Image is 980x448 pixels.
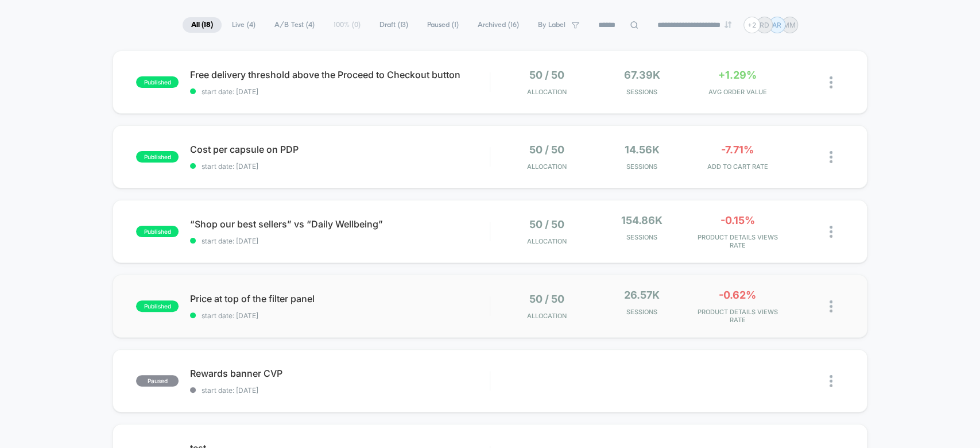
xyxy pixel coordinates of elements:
[190,368,489,379] span: Rewards banner CVP
[529,69,564,81] span: 50 / 50
[527,237,567,245] span: Allocation
[692,163,782,171] span: ADD TO CART RATE
[830,76,832,88] img: close
[721,144,754,156] span: -7.71%
[830,300,832,312] img: close
[371,17,417,33] span: Draft ( 13 )
[136,300,179,312] span: published
[597,88,687,96] span: Sessions
[830,375,832,387] img: close
[719,289,756,301] span: -0.62%
[529,218,564,230] span: 50 / 50
[183,17,222,33] span: All ( 18 )
[190,69,489,80] span: Free delivery threshold above the Proceed to Checkout button
[538,21,565,29] span: By Label
[136,226,179,237] span: published
[830,226,832,238] img: close
[597,163,687,171] span: Sessions
[190,293,489,304] span: Price at top of the filter panel
[190,144,489,155] span: Cost per capsule on PDP
[190,162,489,171] span: start date: [DATE]
[529,293,564,305] span: 50 / 50
[621,214,663,226] span: 154.86k
[223,17,264,33] span: Live ( 4 )
[830,151,832,163] img: close
[725,21,731,28] img: end
[190,218,489,230] span: “Shop our best sellers” vs “Daily Wellbeing”
[529,144,564,156] span: 50 / 50
[597,233,687,241] span: Sessions
[190,386,489,395] span: start date: [DATE]
[136,151,179,163] span: published
[692,308,782,324] span: PRODUCT DETAILS VIEWS RATE
[136,375,179,387] span: paused
[190,87,489,96] span: start date: [DATE]
[136,76,179,88] span: published
[692,88,782,96] span: AVG ORDER VALUE
[527,312,567,320] span: Allocation
[772,21,781,29] p: AR
[718,69,757,81] span: +1.29%
[469,17,528,33] span: Archived ( 16 )
[624,289,660,301] span: 26.57k
[743,17,760,33] div: + 2
[527,163,567,171] span: Allocation
[720,214,754,226] span: -0.15%
[783,21,796,29] p: MM
[266,17,323,33] span: A/B Test ( 4 )
[527,88,567,96] span: Allocation
[625,144,660,156] span: 14.56k
[692,233,782,249] span: PRODUCT DETAILS VIEWS RATE
[624,69,660,81] span: 67.39k
[190,237,489,245] span: start date: [DATE]
[760,21,769,29] p: RD
[597,308,687,316] span: Sessions
[419,17,467,33] span: Paused ( 1 )
[190,311,489,320] span: start date: [DATE]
